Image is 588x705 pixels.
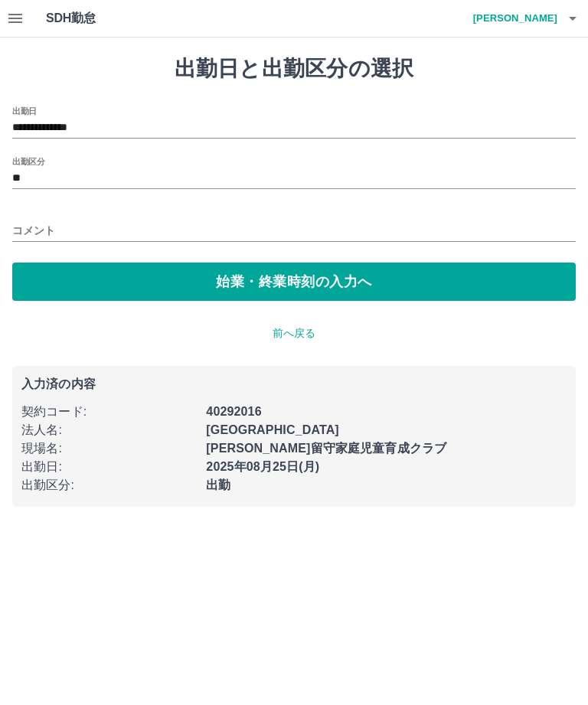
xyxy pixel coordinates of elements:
button: 始業・終業時刻の入力へ [12,263,576,301]
p: 現場名 : [21,439,197,458]
b: 出勤 [206,478,230,491]
b: [GEOGRAPHIC_DATA] [206,423,339,436]
b: 2025年08月25日(月) [206,460,319,473]
p: 入力済の内容 [21,378,567,390]
label: 出勤区分 [12,155,44,167]
p: 契約コード : [21,403,197,421]
p: 前へ戻る [12,325,576,341]
label: 出勤日 [12,105,37,116]
p: 出勤区分 : [21,476,197,494]
h1: 出勤日と出勤区分の選択 [12,56,576,82]
p: 出勤日 : [21,458,197,476]
p: 法人名 : [21,421,197,439]
b: 40292016 [206,405,261,418]
b: [PERSON_NAME]留守家庭児童育成クラブ [206,442,446,455]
